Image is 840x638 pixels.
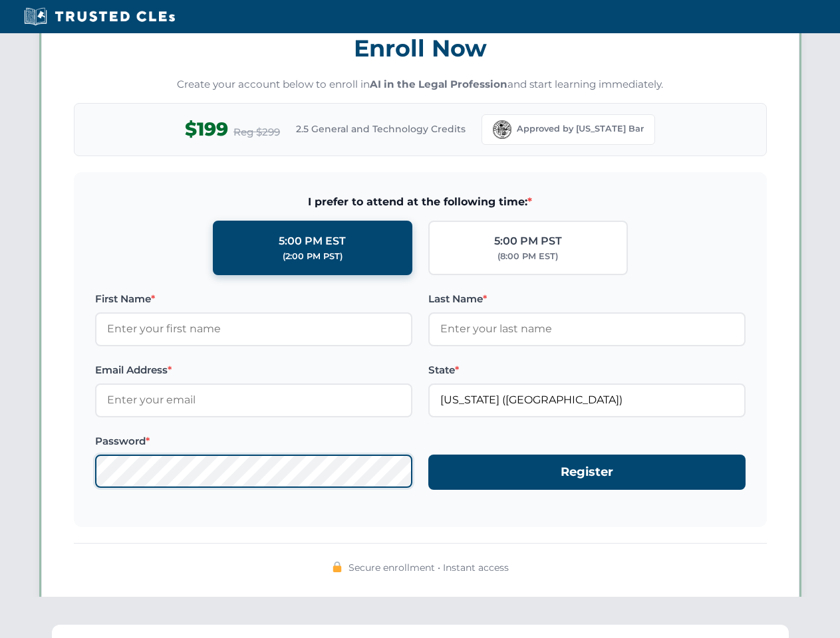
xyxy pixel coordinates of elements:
[95,383,412,417] input: Enter your email
[233,124,280,140] span: Reg $299
[370,78,507,90] strong: AI in the Legal Profession
[185,114,228,144] span: $199
[95,312,412,346] input: Enter your first name
[428,362,746,378] label: State
[349,560,509,575] span: Secure enrollment • Instant access
[428,312,746,346] input: Enter your last name
[74,77,767,92] p: Create your account below to enroll in and start learning immediately.
[428,383,746,417] input: Florida (FL)
[332,562,343,572] img: 🔒
[95,193,746,211] span: I prefer to attend at the following time:
[428,455,746,490] button: Register
[95,362,412,378] label: Email Address
[95,291,412,307] label: First Name
[493,120,511,139] img: Florida Bar
[74,27,767,69] h3: Enroll Now
[497,250,558,263] div: (8:00 PM EST)
[428,291,746,307] label: Last Name
[296,122,466,136] span: 2.5 General and Technology Credits
[95,433,412,449] label: Password
[517,122,644,136] span: Approved by [US_STATE] Bar
[20,7,179,27] img: Trusted CLEs
[279,233,346,250] div: 5:00 PM EST
[494,233,562,250] div: 5:00 PM PST
[283,250,343,263] div: (2:00 PM PST)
